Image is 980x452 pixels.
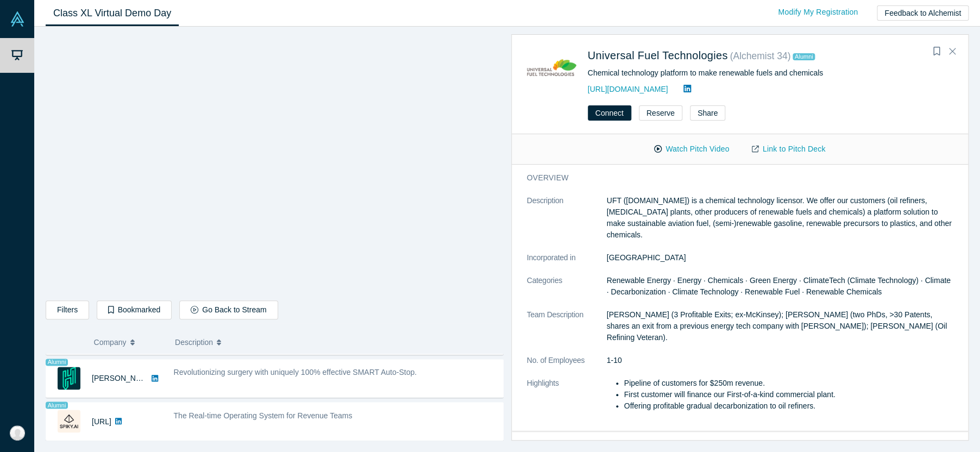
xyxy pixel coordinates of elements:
dt: Team Description [527,309,607,355]
button: Company [94,331,164,354]
button: Description [175,331,496,354]
button: Feedback to Alchemist [877,5,969,21]
a: [URL][DOMAIN_NAME] [588,85,668,93]
iframe: Universal Fuel Technologies [46,35,503,292]
li: Offering profitable gradual decarbonization to oil refiners. [624,400,953,412]
a: Link to Pitch Deck [740,140,837,159]
button: Filters [46,300,89,319]
button: Close [944,43,960,60]
a: Class XL Virtual Demo Day [46,1,179,26]
button: Watch Pitch Video [643,140,740,159]
a: [PERSON_NAME] Surgical [92,374,184,382]
dt: Description [527,195,607,252]
li: First customer will finance our First-of-a-kind commercial plant. [624,389,953,400]
li: Pipeline of customers for $250m revenue. [624,378,953,389]
span: Renewable Energy · Energy · Chemicals · Green Energy · ClimateTech (Climate Technology) · Climate... [607,276,951,296]
h3: overview [527,172,938,184]
button: Bookmarked [97,300,172,319]
span: Revolutionizing surgery with uniquely 100% effective SMART Auto-Stop. [174,368,417,376]
dt: Incorporated in [527,252,607,275]
span: Company [94,331,127,354]
img: Universal Fuel Technologies's Logo [527,47,576,96]
button: Go Back to Stream [179,300,278,319]
dt: Categories [527,275,607,309]
button: Connect [588,105,631,121]
small: ( Alchemist 34 ) [730,51,790,61]
div: Chemical technology platform to make renewable fuels and chemicals [588,67,950,79]
a: [URL] [92,417,111,425]
span: Alumni [46,401,68,409]
button: Reserve [639,105,682,121]
span: Alumni [793,53,815,60]
img: Hubly Surgical's Logo [58,367,80,390]
button: Bookmark [929,44,944,59]
span: The Real-time Operating System for Revenue Teams [174,411,353,419]
dd: 1-10 [607,355,953,366]
span: Alumni [46,359,68,366]
a: Universal Fuel Technologies [588,49,728,61]
img: Spiky.ai's Logo [58,410,80,432]
img: Alchemist Vault Logo [10,11,25,27]
dt: No. of Employees [527,355,607,378]
img: Evan Burnstein's Account [10,425,25,441]
p: [PERSON_NAME] (3 Profitable Exits; ex-McKinsey); [PERSON_NAME] (two PhDs, >30 Patents, shares an ... [607,309,953,343]
a: Modify My Registration [767,3,869,22]
span: Description [175,331,213,354]
dd: [GEOGRAPHIC_DATA] [607,252,953,263]
dt: Highlights [527,378,607,423]
p: UFT ([DOMAIN_NAME]) is a chemical technology licensor. We offer our customers (oil refiners, [MED... [607,195,953,241]
button: Share [690,105,725,121]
